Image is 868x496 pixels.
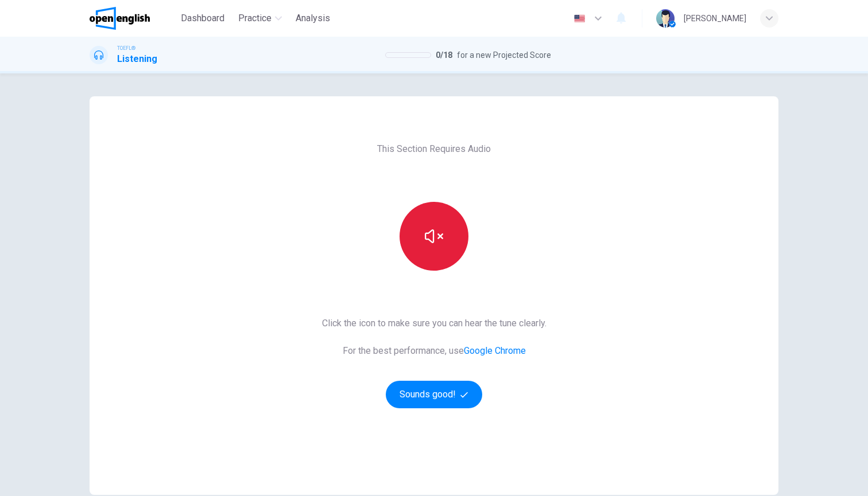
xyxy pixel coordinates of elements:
[117,44,135,52] span: TOEFL®
[377,142,491,156] span: This Section Requires Audio
[296,11,330,25] span: Analysis
[90,7,176,30] a: OpenEnglish logo
[436,48,452,62] span: 0 / 18
[457,48,551,62] span: for a new Projected Score
[572,14,587,23] img: en
[322,344,547,358] span: For the best performance, use
[234,8,286,29] button: Practice
[291,8,335,29] button: Analysis
[117,52,157,66] h1: Listening
[181,11,224,25] span: Dashboard
[90,7,150,30] img: OpenEnglish logo
[386,381,482,408] button: Sounds good!
[322,317,547,330] span: Click the icon to make sure you can hear the tune clearly.
[176,8,229,29] button: Dashboard
[464,345,526,356] a: Google Chrome
[684,11,746,25] div: [PERSON_NAME]
[656,9,675,28] img: Profile picture
[238,11,272,25] span: Practice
